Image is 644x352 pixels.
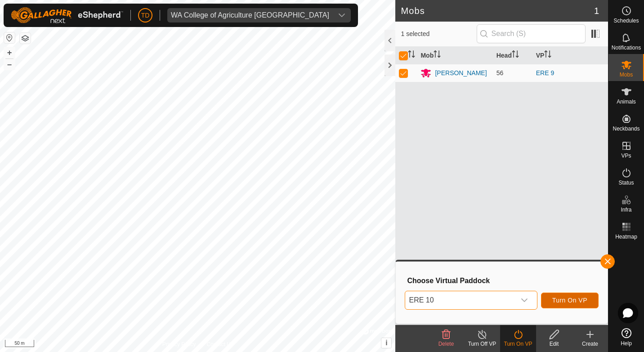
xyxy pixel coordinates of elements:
[408,52,415,59] p-sorticon: Activate to sort
[532,47,608,64] th: VP
[434,52,441,59] p-sorticon: Activate to sort
[615,234,637,239] span: Heatmap
[621,153,631,158] span: VPs
[417,47,492,64] th: Mob
[435,68,487,78] div: [PERSON_NAME]
[617,99,636,104] span: Animals
[4,32,15,43] button: Reset Map
[141,11,150,20] span: TD
[381,338,391,348] button: i
[405,291,515,309] span: ERE 10
[620,72,633,77] span: Mobs
[594,4,599,18] span: 1
[4,47,15,58] button: +
[438,341,454,347] span: Delete
[477,24,586,43] input: Search (S)
[162,340,196,348] a: Privacy Policy
[621,341,632,346] span: Help
[206,340,233,348] a: Contact Us
[552,297,587,304] span: Turn On VP
[333,8,351,23] div: dropdown trigger
[464,340,500,348] div: Turn Off VP
[500,340,536,348] div: Turn On VP
[544,52,551,59] p-sorticon: Activate to sort
[401,5,594,16] h2: Mobs
[608,325,644,350] a: Help
[496,69,504,77] span: 56
[4,59,15,70] button: –
[385,339,387,347] span: i
[541,293,599,308] button: Turn On VP
[621,207,631,212] span: Infra
[407,276,599,285] h3: Choose Virtual Paddock
[536,69,554,77] a: ERE 9
[612,45,641,50] span: Notifications
[572,340,608,348] div: Create
[618,180,634,185] span: Status
[512,52,519,59] p-sorticon: Activate to sort
[167,8,333,23] span: WA College of Agriculture Denmark
[493,47,532,64] th: Head
[401,29,476,39] span: 1 selected
[11,7,123,23] img: Gallagher Logo
[515,291,533,309] div: dropdown trigger
[536,340,572,348] div: Edit
[613,126,640,131] span: Neckbands
[171,12,329,19] div: WA College of Agriculture [GEOGRAPHIC_DATA]
[613,18,639,23] span: Schedules
[20,33,31,44] button: Map Layers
